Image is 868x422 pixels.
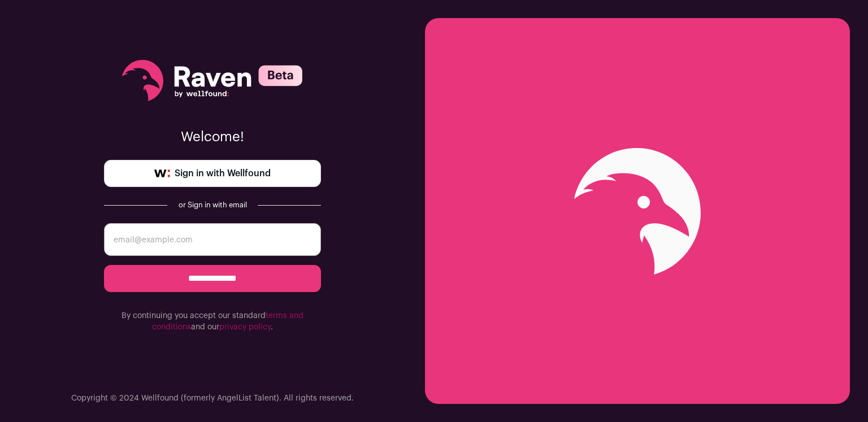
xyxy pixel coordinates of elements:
img: wellfound-symbol-flush-black-fb3c872781a75f747ccb3a119075da62bfe97bd399995f84a933054e44a575c4.png [154,169,170,177]
p: By continuing you accept our standard and our . [104,310,321,333]
a: privacy policy [219,323,271,331]
p: Copyright © 2024 Wellfound (formerly AngelList Talent). All rights reserved. [71,393,354,404]
a: Sign in with Wellfound [104,160,321,187]
span: Sign in with Wellfound [175,167,271,180]
input: email@example.com [104,223,321,256]
div: or Sign in with email [176,201,249,210]
p: Welcome! [104,128,321,146]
